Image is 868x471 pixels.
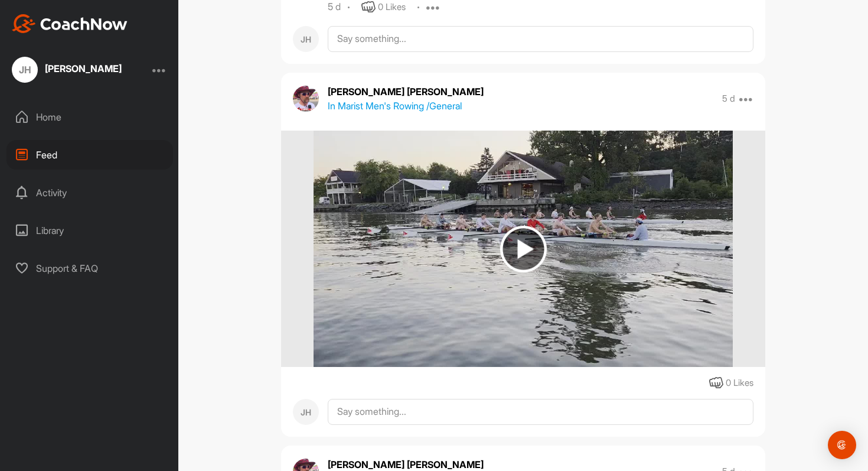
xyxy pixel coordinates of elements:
div: Support & FAQ [6,254,173,283]
div: Feed [6,140,173,170]
img: media [314,131,732,367]
p: [PERSON_NAME] [PERSON_NAME] [328,85,484,99]
div: JH [293,26,319,52]
div: Library [6,216,173,245]
p: In Marist Men's Rowing / General [328,99,462,113]
div: 0 Likes [378,1,406,14]
div: JH [293,399,319,425]
div: 5 d [328,1,341,13]
div: 0 Likes [726,376,753,390]
div: Home [6,102,173,132]
img: play [500,226,547,272]
div: [PERSON_NAME] [45,64,122,73]
div: JH [12,57,38,83]
div: Activity [6,178,173,207]
p: 5 d [722,93,735,105]
img: CoachNow [12,14,128,33]
div: Open Intercom Messenger [828,431,856,459]
img: avatar [293,86,319,112]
